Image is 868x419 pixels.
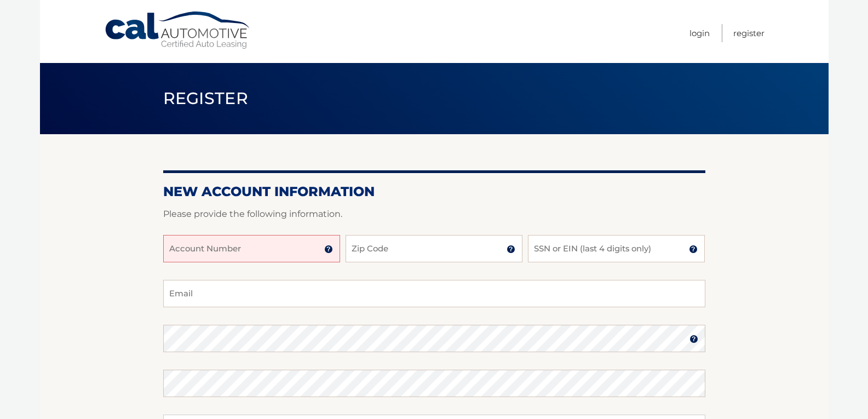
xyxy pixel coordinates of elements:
[163,88,249,108] span: Register
[104,11,252,50] a: Cal Automotive
[324,245,333,254] img: tooltip.svg
[689,24,710,42] a: Login
[163,206,705,222] p: Please provide the following information.
[689,335,698,343] img: tooltip.svg
[163,280,705,307] input: Email
[507,245,515,254] img: tooltip.svg
[163,235,340,262] input: Account Number
[689,245,698,254] img: tooltip.svg
[346,235,522,262] input: Zip Code
[163,183,705,200] h2: New Account Information
[733,24,764,42] a: Register
[528,235,705,262] input: SSN or EIN (last 4 digits only)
